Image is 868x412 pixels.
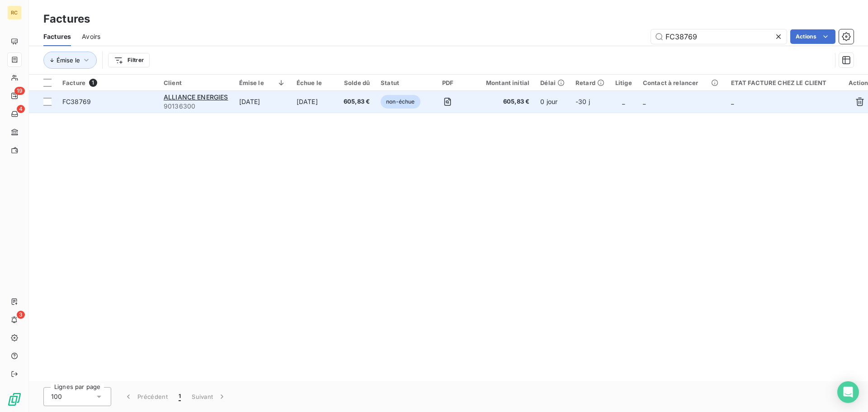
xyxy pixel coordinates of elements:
td: [DATE] [291,91,338,113]
span: ALLIANCE ENERGIES [164,93,228,101]
div: Émise le [239,79,286,86]
div: Statut [381,79,420,86]
span: non-échue [381,95,420,109]
span: Factures [43,32,71,41]
div: Retard [576,79,604,86]
button: Émise le [43,52,97,69]
div: Délai [540,79,565,86]
span: Émise le [57,57,80,64]
button: 1 [173,387,186,406]
span: _ [622,98,625,105]
div: Litige [615,79,632,86]
span: Avoirs [82,32,100,41]
div: Échue le [297,79,333,86]
span: 1 [89,79,97,87]
div: Solde dû [344,79,370,86]
span: FC38769 [62,98,91,105]
div: Open Intercom Messenger [837,381,859,403]
button: Suivant [186,387,232,406]
h3: Factures [43,11,90,27]
div: Contact à relancer [643,79,720,86]
div: ETAT FACTURE CHEZ LE CLIENT [731,79,838,86]
div: Montant initial [475,79,529,86]
span: -30 j [576,98,590,105]
button: Actions [790,29,835,44]
img: Logo LeanPay [7,392,22,407]
input: Rechercher [651,29,787,44]
span: _ [643,98,646,105]
span: 90136300 [164,102,228,111]
div: Client [164,79,228,86]
span: Facture [62,79,85,86]
span: 4 [17,105,25,113]
span: 100 [51,392,62,401]
td: 0 jour [535,91,570,113]
span: 1 [179,392,181,401]
div: PDF [431,79,464,86]
span: 605,83 € [475,97,529,106]
span: 605,83 € [344,97,370,106]
div: RC [7,5,22,20]
span: _ [731,98,734,105]
button: Filtrer [108,53,150,67]
td: [DATE] [234,91,291,113]
button: Précédent [118,387,173,406]
span: 3 [17,311,25,319]
span: 19 [14,87,25,95]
